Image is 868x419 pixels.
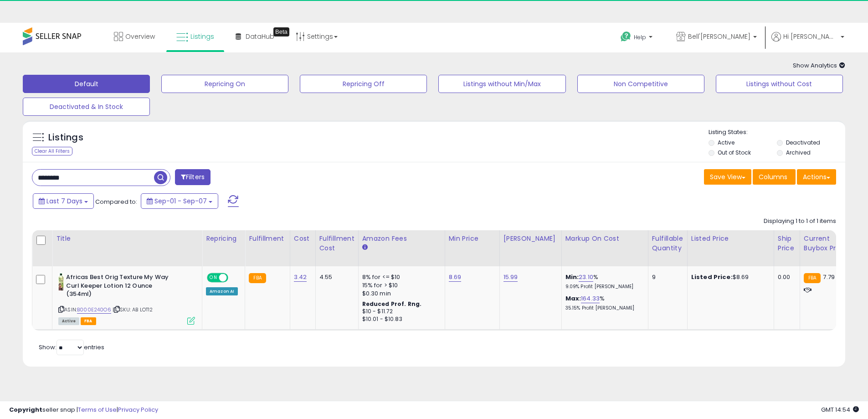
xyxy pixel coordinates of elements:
a: Privacy Policy [118,405,158,414]
a: Bell'[PERSON_NAME] [669,23,764,52]
button: Sep-01 - Sep-07 [141,193,218,209]
button: Repricing Off [300,75,427,93]
span: Overview [125,32,155,41]
div: Amazon Fees [362,234,441,243]
a: 8.69 [449,273,462,282]
a: Terms of Use [78,405,117,414]
label: Active [718,139,734,146]
div: [PERSON_NAME] [503,234,558,243]
div: Current Buybox Price [804,234,851,253]
span: Help [634,33,646,41]
div: 15% for > $10 [362,281,438,290]
div: Ship Price [778,234,796,253]
div: % [565,295,641,311]
span: | SKU: AB LOT12 [113,306,153,313]
span: Hi [PERSON_NAME] [783,32,838,41]
small: FBA [804,273,821,283]
div: $8.69 [691,273,767,281]
div: Repricing [206,234,241,243]
div: Title [56,234,198,243]
div: Fulfillment [249,234,286,243]
label: Archived [786,149,811,156]
span: Bell'[PERSON_NAME] [688,32,750,41]
span: Listings [190,32,214,41]
a: 15.99 [503,273,518,282]
span: 7.79 [823,273,835,281]
b: Max: [565,294,581,303]
img: 31k+P1N9TSL._SL40_.jpg [58,273,64,291]
a: B000E240O6 [77,306,111,314]
span: Show Analytics [793,61,845,70]
button: Listings without Cost [716,75,843,93]
div: 4.55 [319,273,351,281]
div: Markup on Cost [565,234,644,243]
label: Deactivated [786,139,820,146]
i: Get Help [620,31,632,42]
div: Displaying 1 to 1 of 1 items [764,217,836,226]
b: Reduced Prof. Rng. [362,300,422,308]
span: OFF [227,274,241,282]
button: Last 7 Days [33,193,94,209]
div: $0.30 min [362,290,438,298]
h5: Listings [48,131,83,144]
button: Default [23,75,150,93]
label: Out of Stock [718,149,751,156]
b: Min: [565,273,579,281]
a: Help [613,24,662,52]
button: Listings without Min/Max [438,75,565,93]
span: DataHub [246,32,274,41]
div: Fulfillable Quantity [652,234,683,253]
b: Africas Best Orig Texture My Way Curl Keeper Lotion 12 Ounce (354ml) [66,273,177,301]
small: FBA [249,273,266,283]
button: Non Competitive [577,75,704,93]
a: 3.42 [294,273,307,282]
a: 23.10 [579,273,593,282]
button: Actions [797,169,836,185]
button: Save View [704,169,751,185]
span: Compared to: [95,197,137,206]
button: Repricing On [161,75,288,93]
span: ON [208,274,219,282]
div: Cost [294,234,312,243]
div: 0.00 [778,273,793,281]
a: 164.33 [581,294,600,303]
span: Columns [759,172,787,181]
div: Min Price [449,234,496,243]
small: Amazon Fees. [362,243,368,252]
button: Filters [175,169,211,185]
p: 35.15% Profit [PERSON_NAME] [565,305,641,311]
div: Amazon AI [206,287,238,295]
span: FBA [81,317,96,325]
span: Show: entries [39,343,104,352]
a: DataHub [229,23,281,50]
b: Listed Price: [691,273,733,281]
span: All listings currently available for purchase on Amazon [58,317,79,325]
div: 8% for <= $10 [362,273,438,281]
strong: Copyright [9,405,42,414]
div: 9 [652,273,680,281]
th: The percentage added to the cost of goods (COGS) that forms the calculator for Min & Max prices. [561,230,648,266]
div: Clear All Filters [32,147,72,155]
a: Settings [289,23,344,50]
div: ASIN: [58,273,195,324]
a: Hi [PERSON_NAME] [771,32,844,52]
button: Deactivated & In Stock [23,98,150,116]
div: % [565,273,641,290]
span: Last 7 Days [46,197,82,206]
div: $10 - $11.72 [362,308,438,316]
a: Listings [169,23,221,50]
div: Tooltip anchor [273,27,289,36]
span: 2025-09-15 14:54 GMT [821,405,859,414]
div: Listed Price [691,234,770,243]
div: Fulfillment Cost [319,234,354,253]
button: Columns [753,169,796,185]
div: $10.01 - $10.83 [362,316,438,323]
p: 9.09% Profit [PERSON_NAME] [565,284,641,290]
span: Sep-01 - Sep-07 [154,197,207,206]
div: seller snap | | [9,406,158,414]
p: Listing States: [709,128,845,137]
a: Overview [107,23,162,50]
